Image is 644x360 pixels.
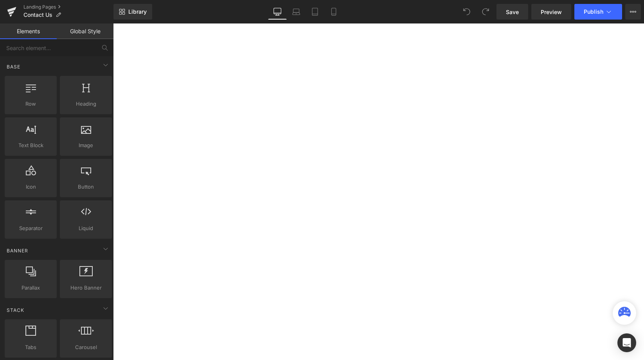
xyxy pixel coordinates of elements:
[62,284,110,292] span: Hero Banner
[7,284,54,292] span: Parallax
[459,4,475,20] button: Undo
[62,141,110,149] span: Image
[62,343,110,351] span: Carousel
[7,224,54,232] span: Separator
[62,183,110,191] span: Button
[541,8,562,16] span: Preview
[7,183,54,191] span: Icon
[7,100,54,108] span: Row
[7,141,54,149] span: Text Block
[478,4,493,20] button: Redo
[625,4,641,20] button: More
[6,247,29,254] span: Banner
[23,4,113,10] a: Landing Pages
[62,224,110,232] span: Liquid
[128,8,147,15] span: Library
[6,306,25,314] span: Stack
[287,4,306,20] a: Laptop
[306,4,324,20] a: Tablet
[62,100,110,108] span: Heading
[7,343,54,351] span: Tabs
[113,4,152,20] a: New Library
[6,63,21,70] span: Base
[584,9,603,15] span: Publish
[268,4,287,20] a: Desktop
[531,4,571,20] a: Preview
[57,23,113,39] a: Global Style
[506,8,519,16] span: Save
[574,4,622,20] button: Publish
[23,12,52,18] span: Contact Us
[324,4,343,20] a: Mobile
[617,333,636,352] div: Open Intercom Messenger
